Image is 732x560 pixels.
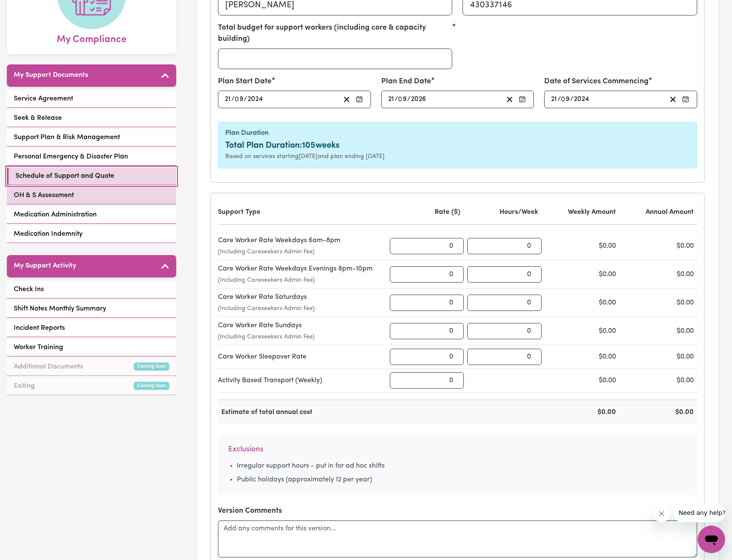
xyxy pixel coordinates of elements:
a: Shift Notes Monthly Summary [7,300,176,318]
a: Support Plan & Risk Management [7,129,176,146]
small: Coming Soon [134,382,169,390]
div: $0.00 [545,241,619,251]
span: 0 [561,96,565,103]
span: (Including Careseekers Admin Fee) [218,276,380,285]
iframe: Close message [653,505,670,522]
div: $0.00 [545,269,619,280]
a: Medication Indemnity [7,225,176,243]
a: Personal Emergency & Disaster Plan [7,148,176,166]
a: Service Agreement [7,90,176,108]
span: / [244,95,247,103]
iframe: Message from company [674,503,725,522]
span: (Including Careseekers Admin Fee) [218,247,380,256]
input: -- [562,94,570,105]
div: $0.00 [545,298,619,308]
a: Worker Training [7,339,176,356]
label: Plan Start Date [218,76,272,87]
input: -- [224,94,231,105]
a: Additional DocumentsComing Soon [7,358,176,376]
div: $0.00 [545,326,619,336]
label: Version Comments [218,505,282,517]
div: Based on services starting [DATE] and plan ending [DATE] [225,152,690,161]
div: $0.00 [623,375,697,386]
span: My Compliance [57,29,126,47]
label: Total budget for support workers (including core & capacity building) [218,22,453,45]
label: Plan End Date [381,76,431,87]
div: Activity Based Transport (Weekly) [218,375,386,386]
span: Support Plan & Risk Management [14,132,120,143]
div: Care Worker Rate Weekdays 6am-8pm [218,235,386,256]
input: ---- [410,94,427,105]
div: $0.00 [623,326,697,336]
span: Schedule of Support and Quote [15,171,114,181]
a: ExitingComing Soon [7,377,176,395]
input: ---- [247,94,264,105]
a: Check Ins [7,281,176,298]
span: Seek & Release [14,113,62,123]
span: Service Agreement [14,94,73,104]
a: OH & S Assessment [7,187,176,204]
a: Medication Administration [7,206,176,224]
a: Incident Reports [7,320,176,337]
div: $0.00 [623,407,697,417]
div: $0.00 [545,352,619,362]
div: Total Plan Duration: 105 weeks [225,139,690,152]
span: Personal Emergency & Disaster Plan [14,152,128,162]
div: Rate ($) [390,207,464,217]
h5: My Support Documents [14,71,88,79]
div: $0.00 [545,407,619,417]
iframe: Button to launch messaging window [698,526,725,553]
span: / [557,95,561,103]
div: $0.00 [623,269,697,280]
span: / [231,95,235,103]
span: OH & S Assessment [14,190,74,201]
span: Worker Training [14,342,63,353]
span: 0 [235,96,239,103]
div: $0.00 [623,241,697,251]
span: Exiting [14,381,35,391]
div: Care Worker Rate Saturdays [218,292,386,313]
span: / [407,95,410,103]
span: / [570,95,573,103]
a: Seek & Release [7,110,176,127]
span: 0 [398,96,402,103]
span: (Including Careseekers Admin Fee) [218,304,380,313]
div: $0.00 [623,352,697,362]
div: $0.00 [545,375,619,386]
div: Care Worker Rate Weekdays Evenings 8pm-10pm [218,264,386,285]
span: Medication Administration [14,210,97,220]
span: Need any help? [5,6,52,13]
span: Additional Documents [14,362,83,372]
span: / [395,95,398,103]
div: Care Worker Rate Sundays [218,320,386,341]
div: Care Worker Sleepover Rate [218,352,386,362]
input: -- [388,94,395,105]
span: Medication Indemnity [14,229,83,239]
h5: My Support Activity [14,262,76,270]
li: Public holidays (approximately 12 per year) [237,475,687,485]
input: ---- [573,94,590,105]
span: Check Ins [14,284,44,295]
small: Coming Soon [134,362,169,371]
div: Estimate of total annual cost [218,407,386,417]
div: Annual Amount [623,207,697,217]
div: Weekly Amount [545,207,619,217]
input: -- [235,94,244,105]
button: My Support Activity [7,255,176,277]
label: Date of Services Commencing [544,76,649,87]
li: Irregular support hours - put in for ad hoc shifts [237,461,687,471]
span: (Including Careseekers Admin Fee) [218,332,380,341]
div: Hours/Week [467,207,542,217]
div: $0.00 [623,298,697,308]
div: Support Type [218,207,386,217]
h6: Plan Duration [225,129,690,137]
input: -- [551,94,557,105]
h6: Exclusions [228,445,687,454]
button: My Support Documents [7,64,176,87]
input: -- [398,94,407,105]
span: Incident Reports [14,323,65,333]
span: Shift Notes Monthly Summary [14,304,106,314]
a: Schedule of Support and Quote [7,167,176,185]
